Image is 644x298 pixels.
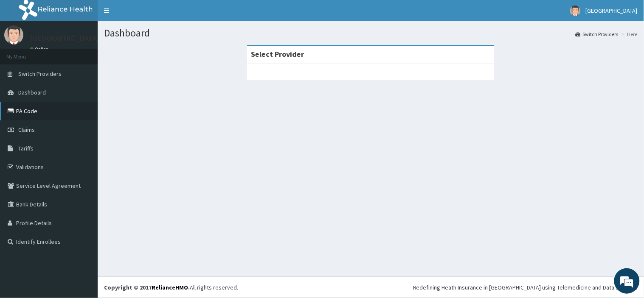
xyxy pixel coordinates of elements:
span: Claims [18,126,35,134]
img: User Image [570,6,581,16]
h1: Dashboard [104,28,638,39]
a: Switch Providers [576,31,619,38]
div: Redefining Heath Insurance in [GEOGRAPHIC_DATA] using Telemedicine and Data Science! [413,283,638,292]
strong: Copyright © 2017 . [104,284,190,291]
footer: All rights reserved. [98,276,644,298]
li: Here [619,31,638,38]
img: User Image [4,25,23,45]
strong: Select Provider [251,49,304,59]
span: Switch Providers [18,70,62,78]
a: Online [30,46,50,52]
span: Tariffs [18,145,34,152]
a: RelianceHMO [152,284,188,291]
span: Dashboard [18,89,46,96]
p: [GEOGRAPHIC_DATA] [30,34,100,42]
span: [GEOGRAPHIC_DATA] [586,7,638,14]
